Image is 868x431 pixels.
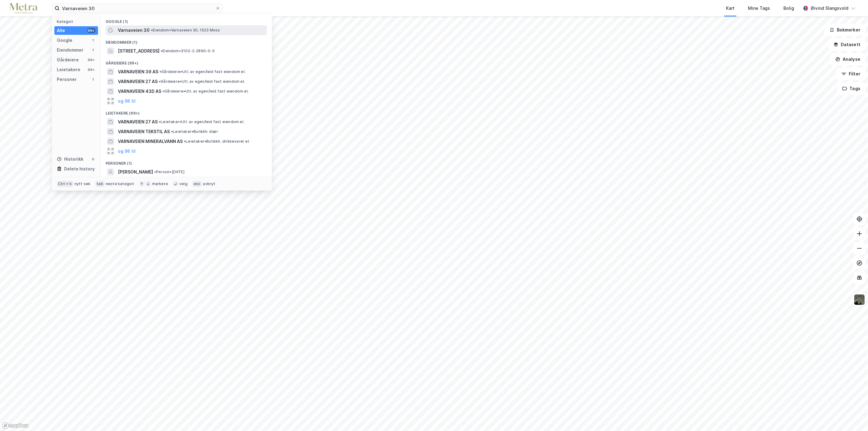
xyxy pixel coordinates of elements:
span: • [184,139,186,144]
img: 9k= [854,294,865,305]
span: VARNAVEIEN 43D AS [118,88,161,95]
div: Delete history [64,165,95,173]
span: • [159,69,161,74]
div: Eiendommer [57,46,83,54]
div: Eiendommer (1) [101,35,272,46]
span: Varnaveien 30 [118,27,150,34]
div: avbryt [203,181,215,186]
span: Person • [DATE] [154,170,184,174]
div: Mine Tags [748,5,770,12]
div: Personer (1) [101,156,272,167]
div: 99+ [87,57,96,62]
button: og 96 til [118,148,136,155]
span: [PERSON_NAME] [118,168,153,176]
button: Filter [836,68,866,80]
div: Øivind Slangsvold [811,5,848,12]
span: Eiendom • 3103-2-2890-0-0 [161,49,215,53]
span: VARNAVEIEN MINERALVANN AS [118,138,183,145]
img: metra-logo.256734c3b2bbffee19d4.png [10,3,37,14]
span: • [171,129,173,134]
span: Eiendom • Varnaveien 30, 1523 Moss [151,28,220,33]
div: 1 [91,48,96,53]
div: 1 [91,77,96,82]
div: neste kategori [106,181,134,186]
div: Ctrl + k [57,181,73,187]
div: Kategori [57,19,98,24]
div: 99+ [87,28,96,33]
div: 1 [91,38,96,43]
div: Leietakere [57,66,80,73]
span: VARNAVEIEN 27 AS [118,118,158,126]
input: Søk på adresse, matrikkel, gårdeiere, leietakere eller personer [60,4,215,13]
div: Google (1) [101,14,272,25]
div: Kart [726,5,735,12]
span: • [151,28,153,32]
div: Kontrollprogram for chat [837,402,868,431]
button: Bokmerker [824,24,866,36]
div: nytt søk [75,181,91,186]
span: Gårdeiere • Utl. av egen/leid fast eiendom el. [159,79,245,84]
iframe: Chat Widget [837,402,868,431]
span: • [159,119,161,124]
div: Google [57,37,72,44]
button: Datasett [828,38,866,51]
span: VARNAVEIEN TEKSTIL AS [118,128,170,135]
span: Leietaker • Utl. av egen/leid fast eiendom el. [159,119,244,124]
div: velg [179,181,188,186]
div: Historikk [57,155,83,163]
div: esc [192,181,202,187]
button: Analyse [830,53,866,65]
span: Leietaker • Butikkh. drikkevarer el. [184,139,250,144]
div: 99+ [87,67,96,72]
span: • [161,49,162,53]
span: Gårdeiere • Utl. av egen/leid fast eiendom el. [162,89,249,94]
span: Leietaker • Butikkh. klær [171,129,218,134]
div: Alle [57,27,65,34]
div: Leietakere (99+) [101,106,272,117]
span: • [159,79,161,84]
span: • [154,170,156,174]
div: Gårdeiere (99+) [101,56,272,67]
span: Gårdeiere • Utl. av egen/leid fast eiendom el. [159,69,246,74]
div: tab [95,181,104,187]
button: Tags [837,82,866,95]
div: Bolig [783,5,794,12]
div: markere [152,181,168,186]
span: VARNAVEIEN 39 AS [118,68,158,75]
div: Gårdeiere [57,56,79,64]
a: Mapbox homepage [2,422,29,429]
div: 0 [91,157,96,162]
button: og 96 til [118,97,136,105]
span: VARNAVEIEN 27 AS [118,78,158,85]
span: [STREET_ADDRESS] [118,47,159,55]
div: Personer [57,76,77,83]
span: • [162,89,164,93]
